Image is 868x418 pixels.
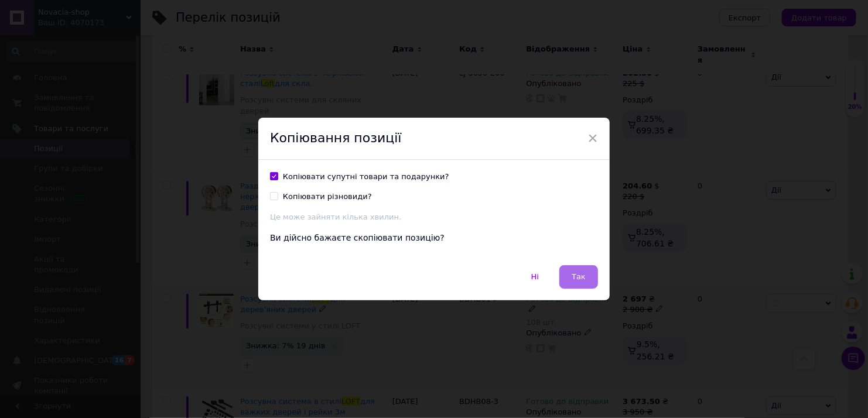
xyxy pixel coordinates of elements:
[283,172,449,182] div: Копіювати супутні товари та подарунки?
[270,232,598,244] div: Ви дійсно бажаєте скопіювати позицію?
[572,272,586,281] span: Так
[587,128,598,148] span: ×
[531,272,539,281] span: Ні
[559,265,598,289] button: Так
[283,191,372,202] div: Копіювати різновиди?
[270,131,402,145] span: Копіювання позиції
[519,265,551,289] button: Ні
[270,213,401,221] span: Це може зайняти кілька хвилин.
